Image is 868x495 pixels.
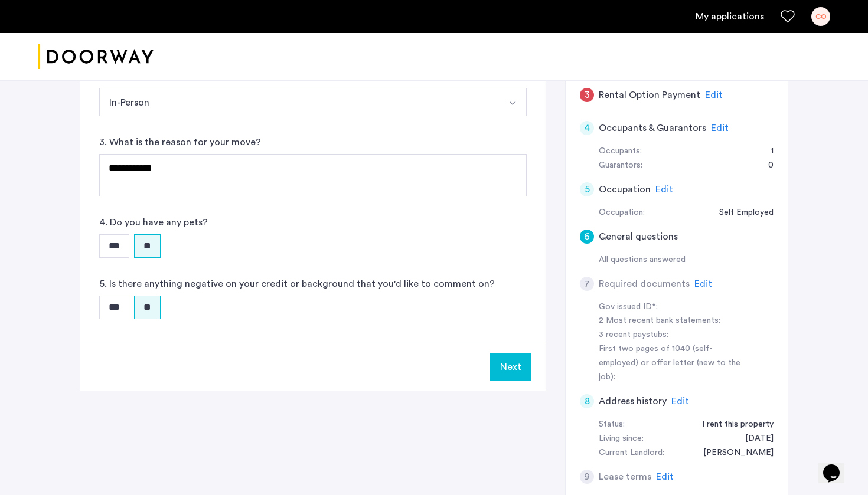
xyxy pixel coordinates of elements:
div: Ardi Demaliaj [691,446,774,460]
div: Guarantors: [599,159,642,173]
div: CO [811,7,830,26]
span: Edit [656,472,674,481]
span: Edit [705,90,723,100]
div: 8 [580,394,594,408]
div: 10/31/2022 [733,432,774,446]
div: Self Employed [707,206,774,220]
img: arrow [508,99,517,108]
div: Living since: [599,432,644,446]
span: Edit [671,396,689,406]
button: Select option [498,88,527,116]
h5: Address history [599,394,667,408]
label: 4. Do you have any pets? [99,215,208,230]
div: 5 [580,182,594,196]
div: 9 [580,470,594,484]
h5: Lease terms [599,470,651,484]
h5: Occupants & Guarantors [599,121,706,135]
span: Edit [711,123,729,133]
span: Edit [655,185,673,194]
h5: General questions [599,230,678,244]
h5: Required documents [599,277,690,291]
div: Status: [599,418,625,432]
div: 3 recent paystubs: [599,328,748,342]
div: Current Landlord: [599,446,664,460]
button: Select option [99,88,499,116]
div: 7 [580,277,594,291]
a: Favorites [781,9,795,24]
div: 1 [759,145,774,159]
div: 2 Most recent bank statements: [599,314,748,328]
label: 3. What is the reason for your move? [99,135,261,149]
iframe: chat widget [818,448,856,483]
div: 6 [580,230,594,244]
div: I rent this property [690,418,774,432]
h5: Occupation [599,182,651,196]
div: All questions answered [599,253,774,267]
h5: Rental Option Payment [599,88,700,102]
div: 3 [580,88,594,102]
img: logo [38,35,154,79]
div: First two pages of 1040 (self-employed) or offer letter (new to the job): [599,342,748,385]
label: 5. Is there anything negative on your credit or background that you'd like to comment on? [99,277,495,291]
button: Next [490,353,531,381]
a: Cazamio logo [38,35,154,79]
div: 0 [756,159,774,173]
div: Gov issued ID*: [599,300,748,314]
div: 4 [580,121,594,135]
a: My application [696,9,764,24]
div: Occupants: [599,145,642,159]
div: Occupation: [599,206,645,220]
span: Edit [694,279,712,289]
